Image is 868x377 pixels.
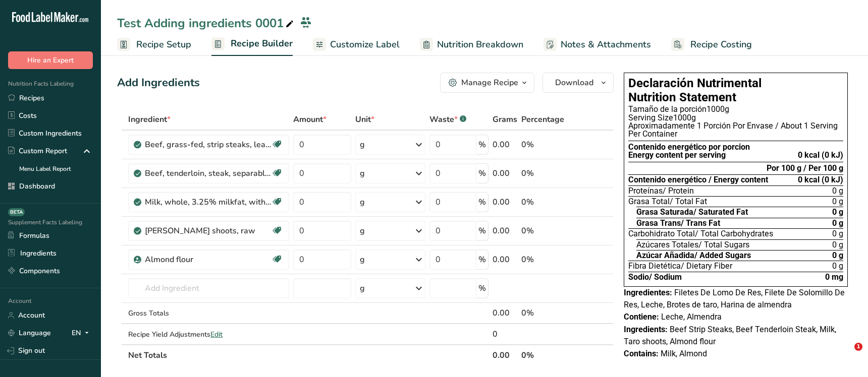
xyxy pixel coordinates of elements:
[628,105,843,113] div: 1000g
[628,77,843,89] h1: Declaración Nutrimental
[624,288,845,309] span: Filetes De Lomo De Res, Filete De Solomillo De Res, Leche, Brotes de taro, Harina de almendra
[561,38,651,51] span: Notes & Attachments
[145,196,271,208] div: Milk, whole, 3.25% milkfat, without added vitamin A and [MEDICAL_DATA]
[8,324,51,342] a: Language
[128,308,289,319] div: Gross Totals
[8,146,67,156] div: Custom Report
[117,14,296,32] div: Test Adding ingredients 0001
[437,38,523,51] span: Nutrition Breakdown
[360,167,365,179] div: g
[624,312,659,322] span: Contiene:
[231,37,293,50] span: Recipe Builder
[690,38,752,51] span: Recipe Costing
[542,73,614,93] button: Download
[670,197,707,206] span: / Total Fat
[663,186,694,196] span: / Protein
[694,250,751,260] span: / Added Sugars
[681,218,720,228] span: / Trans Fat
[440,73,534,93] button: Manage Recipe
[145,167,271,179] div: Beef, tenderloin, steak, separable lean only, trimmed to 1/8" fat, all grades, raw
[521,196,566,208] div: 0%
[628,104,707,114] span: Tamaño de la porción
[628,114,843,122] div: 1000g
[832,219,843,227] span: 0 g
[521,113,564,125] span: Percentage
[832,187,843,195] span: 0 g
[693,207,748,217] span: / Saturated Fat
[210,330,223,339] span: Edit
[661,312,722,322] span: Leche, Almendra
[293,113,327,125] span: Amount
[628,187,694,195] span: Proteínas
[491,344,519,365] th: 0.00
[698,240,749,249] span: / Total Sugars
[832,262,843,270] span: 0 g
[649,272,682,282] span: / Sodium
[493,167,517,179] div: 0.00
[636,208,748,216] span: Grasa Saturada
[330,38,400,51] span: Customize Label
[628,113,673,122] span: Serving Size
[313,33,400,56] a: Customize Label
[360,196,365,208] div: g
[798,151,843,159] div: 0 kcal (0 kJ)
[493,113,517,125] span: Grams
[628,176,768,184] span: Contenido energético / Energy content
[420,33,523,56] a: Nutrition Breakdown
[555,77,593,89] span: Download
[493,254,517,266] div: 0.00
[832,198,843,206] span: 0 g
[126,344,490,365] th: Net Totals
[832,241,843,249] span: 0 g
[832,230,843,238] span: 0 g
[695,229,773,238] span: / Total Carbohydrates
[145,139,271,151] div: Beef, grass-fed, strip steaks, lean only, raw
[493,307,517,319] div: 0.00
[636,241,749,249] span: Azúcares Totales
[628,151,750,159] div: Energy content per serving
[128,113,171,125] span: Ingredient
[521,225,566,237] div: 0%
[128,278,289,298] input: Add Ingredient
[624,325,668,334] span: Ingredients:
[519,344,568,365] th: 0%
[798,176,843,184] span: 0 kcal (0 kJ)
[521,307,566,319] div: 0%
[661,349,707,358] span: Milk, Almond
[493,225,517,237] div: 0.00
[671,33,752,56] a: Recipe Costing
[360,282,365,294] div: g
[628,230,773,238] span: Carbohidrato Total
[72,327,93,339] div: EN
[8,51,93,69] button: Hire an Expert
[832,252,843,260] span: 0 g
[117,75,200,91] div: Add Ingredients
[521,167,566,179] div: 0%
[628,91,843,103] h1: Nutrition Statement
[360,254,365,266] div: g
[834,343,858,367] iframe: Intercom live chat
[493,328,517,340] div: 0
[461,77,518,89] div: Manage Recipe
[767,164,843,172] div: Por 100 g / Per 100 g
[825,273,843,281] span: 0 mg
[521,139,566,151] div: 0%
[636,219,720,227] span: Grasa Trans
[355,113,374,125] span: Unit
[360,225,365,237] div: g
[544,33,651,56] a: Notes & Attachments
[628,262,732,270] span: Fibra Dietética
[628,273,682,281] span: Sodio
[128,329,289,340] div: Recipe Yield Adjustments
[624,288,672,297] span: Ingredientes:
[493,196,517,208] div: 0.00
[832,208,843,216] span: 0 g
[145,225,271,237] div: [PERSON_NAME] shoots, raw
[211,32,293,56] a: Recipe Builder
[136,38,191,51] span: Recipe Setup
[429,113,466,125] div: Waste
[145,254,271,266] div: Almond flour
[681,261,732,271] span: / Dietary Fiber
[521,254,566,266] div: 0%
[624,325,836,346] span: Beef Strip Steaks, Beef Tenderloin Steak, Milk, Taro shoots, Almond flour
